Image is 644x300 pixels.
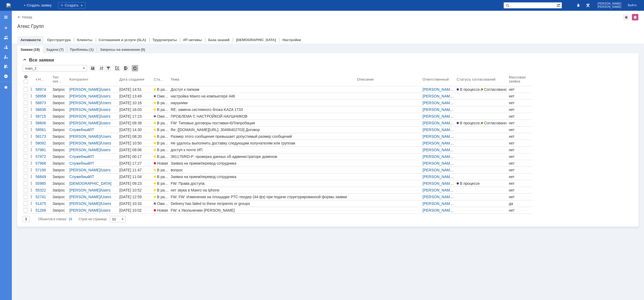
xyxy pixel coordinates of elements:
a: Новая [153,160,170,167]
a: Заявка на прием/перевод сотрудника [170,174,356,180]
a: В работе [153,147,170,153]
a: В процессе [456,180,508,187]
div: нет [509,168,531,172]
span: В процессе [457,181,480,186]
a: [PERSON_NAME] [423,141,454,145]
a: Заявка на прием/перевод сотрудника [170,160,356,167]
a: IT [91,154,94,159]
a: 55985 [34,180,51,187]
div: Заявка на прием/перевод сотрудника [171,161,355,165]
a: В работе [153,153,170,160]
a: 55322 [34,187,51,193]
div: нет [509,141,531,145]
a: Запрос на обслуживание [51,147,68,153]
a: [PERSON_NAME] [69,121,100,125]
div: нет [509,154,531,159]
div: Ответственный [423,77,450,81]
a: [PERSON_NAME] [423,175,454,179]
div: Запрос на обслуживание [52,188,67,192]
div: FW: Права доступа. [171,181,355,186]
a: [PERSON_NAME] [69,94,100,98]
a: нет [508,180,532,187]
span: [PERSON_NAME] [598,2,621,5]
div: 58092 [35,141,50,145]
span: Ожидает ответа контрагента [154,94,207,98]
span: В работе [154,154,173,159]
a: users [101,148,110,152]
a: [DATE] 11:47 [118,167,153,173]
a: Размер этого сообщения превышает допустимый размер сообщений [170,133,356,140]
div: 58873 [35,101,50,105]
a: Re: [[DOMAIN_NAME][URL]: 30496402703] Договор [170,126,356,133]
div: 58606 [35,121,50,125]
a: [DATE] 14:30 [118,126,153,133]
a: IT [91,128,94,132]
div: [DATE] 16:03 [119,107,142,112]
div: 55322 [35,188,50,192]
div: Не удалось выполнить доставку следующим получателям или группам [171,141,355,145]
a: Запрос на обслуживание [51,113,68,120]
a: Заявки в моей ответственности [2,43,10,52]
a: Заявки на командах [2,33,10,42]
div: Доступ к папкам [171,87,355,92]
div: Добавить в избранное [623,14,629,20]
div: 57968 [35,161,50,165]
a: нет [508,93,532,99]
a: [PERSON_NAME] [423,168,454,172]
th: Тип заявки [51,74,68,86]
div: , [457,87,507,92]
img: logo [6,3,11,8]
span: В процессе [457,121,480,125]
a: нет [508,140,532,146]
div: FW: Типовые договоры поставки+БП/апробация [171,121,355,125]
div: 58838 [35,107,50,112]
a: Users [101,141,111,145]
span: В работе [154,141,173,145]
a: Запросы на изменение [100,48,140,52]
div: Изменить домашнюю страницу [632,14,638,20]
a: Ожидает ответа контрагента [153,93,170,99]
a: Служебный [69,128,90,132]
span: Новая [154,161,168,165]
a: [PERSON_NAME] [423,161,454,165]
a: 58958 [34,93,51,99]
div: 55985 [35,181,50,186]
div: 58974 [35,87,50,92]
a: Запрос на обслуживание [51,106,68,113]
div: нет [509,175,531,179]
span: [PERSON_NAME] [598,5,621,9]
a: Запрос на обслуживание [51,167,68,173]
a: [DEMOGRAPHIC_DATA][PERSON_NAME] [69,181,112,190]
div: 391175/RD-P: проверка данных об администраторе доменов [171,154,355,159]
a: IT [91,161,94,165]
a: 58838 [34,106,51,113]
span: В работе [154,175,173,179]
a: [DATE] 11:04 [118,174,153,180]
a: Служебный [69,161,90,165]
div: [DATE] 17:27 [119,161,142,165]
a: [PERSON_NAME] [423,134,454,139]
a: Служебный [69,154,90,159]
a: В работе [153,167,170,173]
div: [DATE] 14:51 [119,87,142,92]
a: [PERSON_NAME] [423,101,454,105]
span: В работе [154,188,173,192]
div: нет [509,114,531,118]
div: Статус [154,77,164,81]
div: [DATE] 09:06 [119,148,142,152]
a: users [101,87,110,92]
a: нет [508,120,532,126]
a: нет [508,106,532,113]
a: В работе [153,100,170,106]
span: В процессе [457,87,480,92]
div: Создать [58,2,85,9]
a: users [101,94,110,98]
div: нет [509,121,531,125]
div: Скопировать ссылку на список [114,65,120,71]
span: В работе [154,168,173,172]
div: [DATE] 08:20 [119,134,142,139]
a: users [101,107,110,112]
span: В работе [154,148,173,152]
a: [PERSON_NAME] [423,154,454,159]
div: нет [509,161,531,165]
